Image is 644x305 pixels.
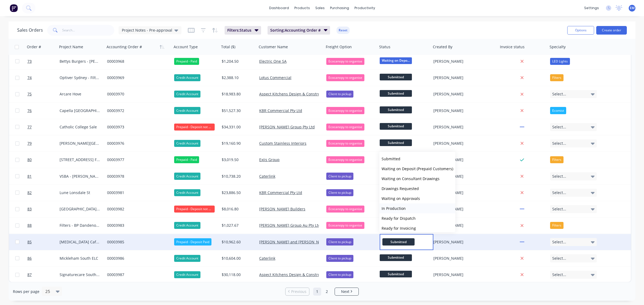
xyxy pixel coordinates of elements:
div: Capella [GEOGRAPHIC_DATA] [60,108,101,113]
input: Search... [62,25,115,36]
div: Prepaid - Deposit not Paid [174,206,215,213]
div: Filters [550,74,563,81]
div: 00003977 [107,157,167,162]
div: Ecocanopy to organise [326,107,364,114]
a: 85 [27,234,60,250]
a: dashboard [266,4,292,12]
div: Order # [27,44,41,50]
div: [PERSON_NAME] [433,108,493,113]
button: In Production [379,203,455,213]
a: Electric One SA [259,59,287,64]
span: Waiting on Approvals [382,196,420,201]
button: Waiting on Consultant Drawings [379,174,455,184]
button: Ready for Invoicing [379,223,455,233]
div: Credit Account [174,222,200,229]
div: Accounting Order # [107,44,142,50]
ul: Pagination [283,288,361,296]
div: [STREET_ADDRESS] Filters [60,157,101,162]
div: [PERSON_NAME] [433,141,493,146]
div: Credit Account [174,74,200,81]
div: Client to pickup [326,271,353,278]
div: Ecocanopy to organise [326,206,364,213]
button: Drawings Requested [379,184,455,194]
a: Aspect Kitchens Design & Constructions Pty Ltd [259,272,344,277]
a: Previous page [286,289,309,294]
div: Optiver Sydney - Filters [60,75,101,80]
div: Client to pickup [326,238,353,245]
a: KBR Commercial Pty Ltd [259,108,302,113]
span: Submitted [380,271,412,277]
div: productivity [352,4,378,12]
div: 00003970 [107,91,167,97]
div: 00003986 [107,256,167,261]
div: Client to pickup [326,173,353,180]
span: 88 [27,223,32,228]
a: 77 [27,119,60,135]
a: Lotus Commercial [259,75,291,80]
div: [PERSON_NAME] [433,223,493,228]
span: Select... [552,174,566,179]
a: Caterlink [259,174,275,179]
a: 87 [27,267,60,283]
a: [PERSON_NAME] and [PERSON_NAME] Contracting P.L. [259,239,357,244]
h1: Sales Orders [17,28,43,33]
span: Sorting: Accounting Order # [270,28,321,33]
div: Bettys Burgers - [PERSON_NAME] St - LED [60,59,101,64]
div: Project Name [59,44,83,50]
span: 74 [27,75,32,80]
span: Submitted [380,139,412,146]
div: LED Lights [550,58,570,65]
span: Select... [552,272,566,277]
div: 00003985 [107,239,167,245]
div: 00003987 [107,272,167,277]
div: Credit Account [174,173,200,180]
button: Waiting on Approvals [379,194,455,203]
div: 00003969 [107,75,167,80]
div: $51,527.30 [222,108,253,113]
span: Submitted [380,90,412,97]
div: settings [581,4,602,12]
div: [PERSON_NAME] [433,59,493,64]
div: $10,738.20 [222,174,253,179]
div: Ecocanopy to organise [326,58,364,65]
a: 75 [27,86,60,102]
div: sales [313,4,327,12]
span: 83 [27,206,32,212]
div: 00003973 [107,124,167,130]
span: Select... [552,124,566,130]
div: Created By [433,44,452,50]
a: 74 [27,70,60,86]
div: Client to pickup [326,91,353,98]
img: Factory [10,4,18,12]
div: $18,983.80 [222,91,253,97]
div: [PERSON_NAME][GEOGRAPHIC_DATA] [60,141,101,146]
div: Invoice status [500,44,525,50]
div: $10,604.00 [222,256,253,261]
div: Filters - BP Dandenong South [60,223,101,228]
div: Total ($) [221,44,235,50]
a: 86 [27,250,60,266]
div: VSBA - [PERSON_NAME] [60,174,101,179]
div: Ecocanopy to organise [326,140,364,147]
span: Rows per page [13,289,39,294]
span: Waiting on Consultant Drawings [382,176,440,181]
div: $23,886.50 [222,190,253,195]
span: Select... [552,141,566,146]
span: 81 [27,174,32,179]
a: [PERSON_NAME] Group Pty Ltd [259,124,315,129]
a: 83 [27,201,60,217]
div: 00003968 [107,59,167,64]
span: Drawings Requested [382,186,419,191]
div: $8,016.80 [222,206,253,212]
div: Filters [550,222,563,229]
a: 82 [27,185,60,201]
span: Previous [291,289,306,294]
div: Prepaid - Deposit Paid [174,238,211,245]
span: 76 [27,108,32,113]
a: 88 [27,217,60,233]
div: [PERSON_NAME] [433,190,493,195]
div: Account Type [174,44,198,50]
div: Ecocanopy to organise [326,124,364,131]
span: Waiting on Depo... [380,57,412,64]
div: Arcare Hove [60,91,101,97]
